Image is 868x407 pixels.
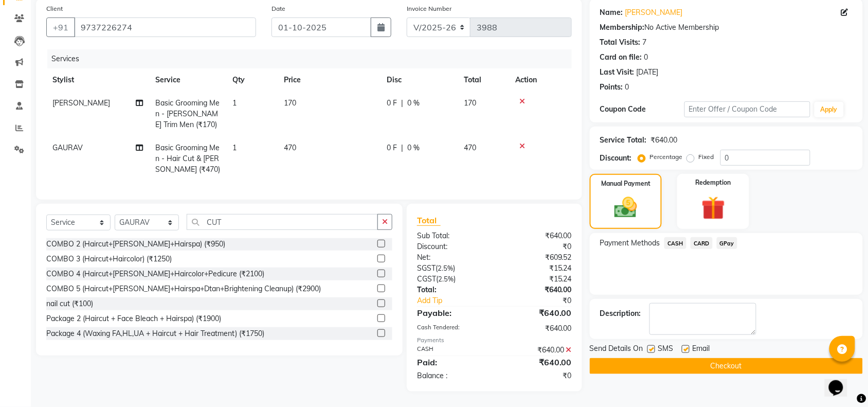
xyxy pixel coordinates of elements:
input: Search or Scan [187,214,378,230]
button: Checkout [590,358,863,374]
div: Last Visit: [600,67,635,78]
th: Qty [226,68,278,92]
div: ₹640.00 [494,231,580,241]
div: COMBO 4 (Haircut+[PERSON_NAME]+Haircolor+Pedicure (₹2100) [46,269,264,279]
div: ₹609.52 [494,252,580,263]
div: Payments [417,336,572,345]
div: No Active Membership [600,22,853,33]
span: 0 F [387,143,397,153]
div: ₹15.24 [494,274,580,285]
div: ( ) [409,263,495,274]
label: Redemption [696,178,731,187]
div: ₹0 [494,241,580,252]
div: Package 2 (Haircut + Face Bleach + Hairspa) (₹1900) [46,313,221,324]
div: COMBO 3 (Haircut+Haircolor) (₹1250) [46,254,172,264]
span: GAURAV [52,143,83,152]
span: 0 % [407,143,420,153]
label: Percentage [650,152,683,162]
a: Add Tip [409,295,509,306]
span: 0 % [407,98,420,109]
span: Email [693,343,710,356]
span: 470 [284,143,296,152]
div: Discount: [409,241,495,252]
label: Fixed [699,152,714,162]
th: Disc [381,68,458,92]
label: Manual Payment [601,179,650,188]
div: Service Total: [600,135,647,146]
div: ( ) [409,274,495,285]
div: Payable: [409,307,495,319]
button: Apply [815,102,844,117]
span: Basic Grooming Men - Hair Cut & [PERSON_NAME] (₹470) [155,143,220,174]
div: Total: [409,285,495,295]
div: ₹0 [494,370,580,381]
div: COMBO 5 (Haircut+[PERSON_NAME]+Hairspa+Dtan+Brightening Cleanup) (₹2900) [46,284,321,294]
input: Search by Name/Mobile/Email/Code [74,17,256,37]
button: +91 [46,17,75,37]
span: 0 F [387,98,397,109]
span: GPay [717,237,738,249]
div: Name: [600,7,623,18]
div: COMBO 2 (Haircut+[PERSON_NAME]+Hairspa) (₹950) [46,239,225,250]
span: Payment Methods [600,238,660,249]
div: ₹0 [509,295,580,306]
label: Client [46,4,63,13]
span: Basic Grooming Men - [PERSON_NAME] Trim Men (₹170) [155,98,220,129]
img: _gift.svg [694,193,733,223]
div: ₹640.00 [494,323,580,334]
div: 7 [643,37,647,48]
th: Price [278,68,381,92]
div: Sub Total: [409,231,495,241]
div: Package 4 (Waxing FA,HL,UA + Haircut + Hair Treatment) (₹1750) [46,328,264,339]
div: ₹640.00 [494,356,580,368]
span: CASH [664,237,686,249]
div: Membership: [600,22,645,33]
th: Action [509,68,572,92]
span: SMS [658,343,674,356]
span: 470 [464,143,476,152]
span: | [401,143,403,153]
div: Points: [600,82,623,93]
div: [DATE] [637,67,659,78]
span: 2.5% [438,275,454,283]
span: 170 [284,98,296,108]
div: Coupon Code [600,104,684,115]
div: 0 [625,82,629,93]
span: Total [417,215,441,226]
div: CASH [409,345,495,356]
div: Description: [600,308,641,319]
div: ₹15.24 [494,263,580,274]
div: nail cut (₹100) [46,298,93,309]
label: Invoice Number [407,4,451,13]
input: Enter Offer / Coupon Code [684,101,810,117]
div: ₹640.00 [494,307,580,319]
th: Stylist [46,68,149,92]
span: CARD [691,237,713,249]
div: Card on file: [600,52,642,63]
a: [PERSON_NAME] [625,7,683,18]
div: Discount: [600,153,632,164]
th: Total [458,68,509,92]
span: [PERSON_NAME] [52,98,110,108]
div: ₹640.00 [651,135,678,146]
iframe: chat widget [825,366,858,397]
div: ₹640.00 [494,285,580,295]
span: 2.5% [438,264,453,272]
div: Net: [409,252,495,263]
div: Balance : [409,370,495,381]
span: | [401,98,403,109]
label: Date [272,4,285,13]
span: CGST [417,274,436,284]
div: ₹640.00 [494,345,580,356]
span: 170 [464,98,476,108]
div: Services [47,49,580,68]
span: Send Details On [590,343,643,356]
th: Service [149,68,226,92]
div: Total Visits: [600,37,641,48]
span: 1 [232,143,237,152]
div: 0 [644,52,648,63]
span: SGST [417,263,436,273]
div: Paid: [409,356,495,368]
img: _cash.svg [607,194,644,221]
span: 1 [232,98,237,108]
